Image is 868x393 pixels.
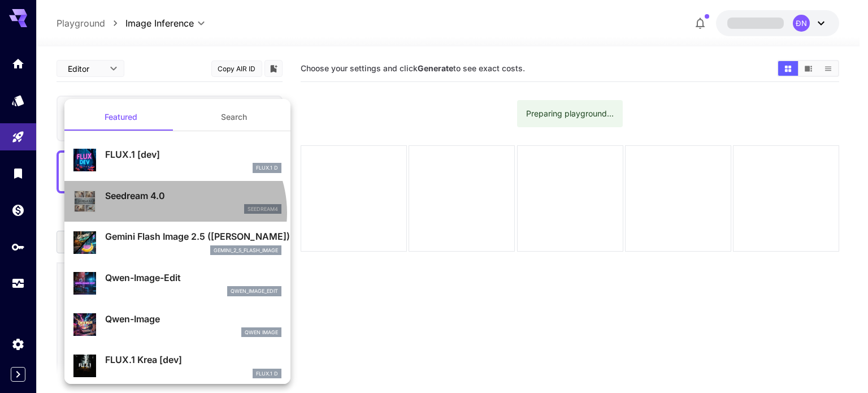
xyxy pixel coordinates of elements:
[105,230,281,243] p: Gemini Flash Image 2.5 ([PERSON_NAME])
[245,329,278,336] p: Qwen Image
[105,148,281,161] p: FLUX.1 [dev]
[256,370,278,378] p: FLUX.1 D
[64,103,177,131] button: Featured
[73,184,281,219] div: Seedream 4.0seedream4
[248,205,278,213] p: seedream4
[105,271,281,284] p: Qwen-Image-Edit
[105,353,281,366] p: FLUX.1 Krea [dev]
[73,266,281,301] div: Qwen-Image-Editqwen_image_edit
[73,348,281,383] div: FLUX.1 Krea [dev]FLUX.1 D
[73,225,281,260] div: Gemini Flash Image 2.5 ([PERSON_NAME])gemini_2_5_flash_image
[105,189,281,202] p: Seedream 4.0
[105,312,281,326] p: Qwen-Image
[177,103,290,131] button: Search
[73,143,281,178] div: FLUX.1 [dev]FLUX.1 D
[214,247,278,254] p: gemini_2_5_flash_image
[73,308,281,342] div: Qwen-ImageQwen Image
[231,287,278,295] p: qwen_image_edit
[256,164,278,172] p: FLUX.1 D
